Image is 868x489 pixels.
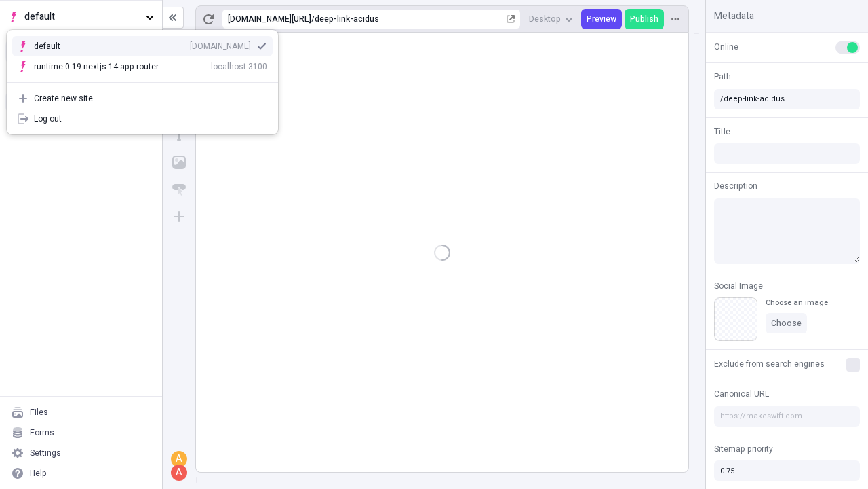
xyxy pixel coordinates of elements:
[581,9,622,29] button: Preview
[714,358,825,370] span: Exclude from search engines
[714,126,730,138] span: Title
[167,123,191,147] button: Text
[630,14,658,24] span: Publish
[172,466,186,479] div: A
[714,71,731,83] span: Path
[766,297,828,308] div: Choose an image
[714,180,757,192] span: Description
[167,150,191,175] button: Image
[30,448,61,458] div: Settings
[766,313,807,333] button: Choose
[524,9,578,29] button: Desktop
[211,61,267,72] div: localhost:3100
[167,177,191,202] button: Button
[190,41,251,52] div: [DOMAIN_NAME]
[311,14,315,24] div: /
[714,280,763,292] span: Social Image
[315,14,504,24] div: deep-link-acidus
[24,10,140,24] span: default
[7,20,278,41] input: Search sites or actions
[714,41,738,53] span: Online
[714,406,860,427] input: https://makeswift.com
[34,41,81,52] div: default
[714,443,773,455] span: Sitemap priority
[587,14,616,24] span: Preview
[529,14,561,24] span: Desktop
[30,407,48,418] div: Files
[7,31,278,82] div: Suggestions
[714,388,769,400] span: Canonical URL
[34,61,159,72] div: runtime-0.19-nextjs-14-app-router
[228,14,311,24] div: [URL][DOMAIN_NAME]
[172,452,186,466] div: A
[625,9,664,29] button: Publish
[771,318,802,329] span: Choose
[30,427,54,438] div: Forms
[30,468,47,479] div: Help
